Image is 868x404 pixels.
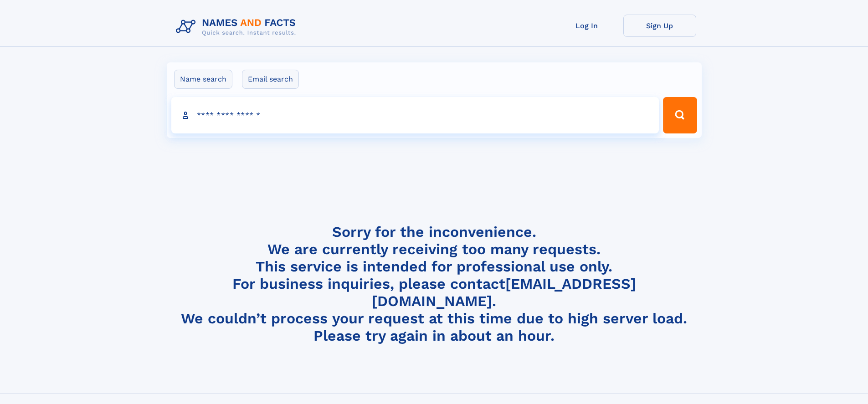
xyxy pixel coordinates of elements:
[372,275,636,310] a: [EMAIL_ADDRESS][DOMAIN_NAME]
[172,15,303,39] img: Logo Names and Facts
[242,70,299,89] label: Email search
[174,70,232,89] label: Name search
[172,223,696,345] h4: Sorry for the inconvenience. We are currently receiving too many requests. This service is intend...
[171,97,659,133] input: search input
[623,15,696,37] a: Sign Up
[663,97,697,133] button: Search Button
[550,15,623,37] a: Log In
